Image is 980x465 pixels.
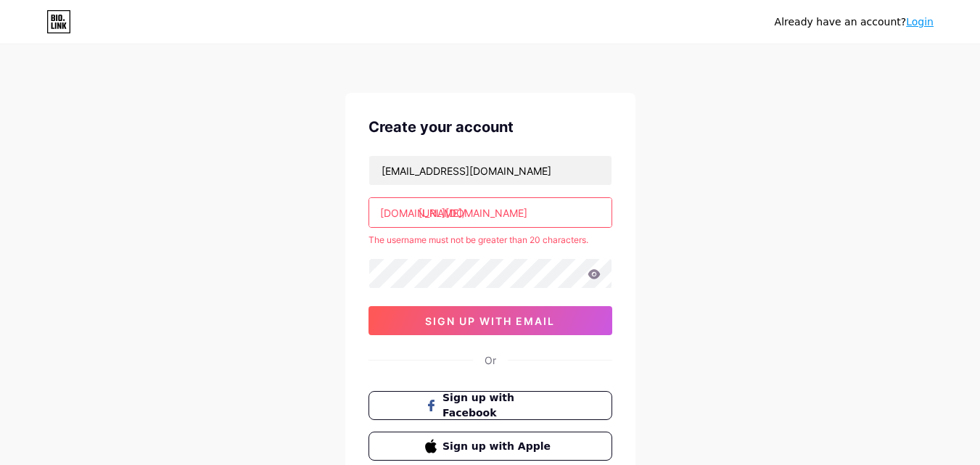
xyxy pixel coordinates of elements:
a: Login [906,16,934,28]
span: Sign up with Apple [442,439,555,454]
span: sign up with email [425,315,555,327]
div: Already have an account? [775,15,934,30]
div: Or [485,353,496,368]
div: Create your account [368,116,612,138]
button: sign up with email [368,306,612,335]
button: Sign up with Facebook [368,391,612,420]
button: Sign up with Apple [368,432,612,461]
div: [DOMAIN_NAME]/ [380,205,466,221]
div: The username must not be greater than 20 characters. [368,234,612,247]
input: username [369,198,612,227]
span: Sign up with Facebook [442,390,555,421]
input: Email [369,156,612,185]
